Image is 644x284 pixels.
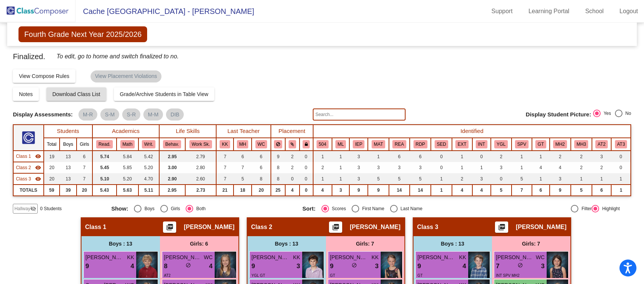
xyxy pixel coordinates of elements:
[313,125,631,138] th: Identified
[234,138,252,151] th: Molli Helton
[165,223,174,234] mat-icon: picture_as_pdf
[13,185,43,196] td: TOTALS
[541,261,544,271] span: 3
[611,138,631,151] th: Attendance Concern: missed > 20%
[234,151,252,162] td: 6
[234,185,252,196] td: 18
[252,138,271,151] th: Waybright Cydney
[35,153,41,159] mat-icon: visibility
[410,138,431,151] th: READ Plan
[285,138,299,151] th: Keep with students
[532,173,549,185] td: 1
[44,138,60,151] th: Total
[368,185,389,196] td: 9
[92,162,117,173] td: 5.45
[117,185,138,196] td: 5.63
[332,185,349,196] td: 3
[435,140,448,148] button: SED
[216,138,233,151] th: Kristara Kehl
[60,173,76,185] td: 13
[159,185,185,196] td: 2.95
[285,151,299,162] td: 2
[518,263,523,268] span: do_not_disturb_alt
[452,138,472,151] th: Extrovert
[497,223,506,234] mat-icon: picture_as_pdf
[117,151,138,162] td: 5.84
[13,111,73,118] span: Display Assessments:
[164,261,168,271] span: 8
[313,173,332,185] td: 1
[329,221,342,233] button: Print Students Details
[332,151,349,162] td: 1
[368,151,389,162] td: 1
[138,151,159,162] td: 5.42
[410,185,431,196] td: 14
[431,173,452,185] td: 1
[13,69,75,83] button: View Compose Rules
[491,138,512,151] th: Young for grade level
[300,185,313,196] td: 0
[526,111,591,118] span: Display Student Picture:
[114,87,215,101] button: Grade/Archive Students in Table View
[252,253,289,261] span: [PERSON_NAME]
[313,138,332,151] th: 504 Plan
[16,153,31,160] span: Class 1
[472,162,491,173] td: 1
[220,140,230,148] button: KK
[349,138,368,151] th: Individualized Education Plan
[313,185,332,196] td: 4
[535,140,546,148] button: GT
[285,162,299,173] td: 2
[164,273,171,278] span: AT2
[330,273,335,278] span: GT
[77,151,92,162] td: 6
[185,173,217,185] td: 2.60
[326,236,404,251] div: Girls: 7
[611,173,631,185] td: 1
[410,173,431,185] td: 5
[271,185,286,196] td: 25
[204,253,212,261] span: WC
[592,185,611,196] td: 6
[352,263,357,268] span: do_not_disturb_alt
[52,91,100,97] span: Download Class List
[300,151,313,162] td: 0
[389,138,410,151] th: Intervention
[592,173,611,185] td: 1
[120,91,209,97] span: Grade/Archive Students in Table View
[16,164,31,171] span: Class 2
[127,253,134,261] span: KK
[611,162,631,173] td: 0
[77,173,92,185] td: 7
[368,162,389,173] td: 3
[216,185,233,196] td: 21
[359,205,384,212] div: First Name
[512,173,532,185] td: 5
[335,140,346,148] button: ML
[331,223,340,234] mat-icon: picture_as_pdf
[516,223,566,231] span: [PERSON_NAME]
[252,173,271,185] td: 8
[111,205,128,212] span: Show:
[18,26,147,42] span: Fourth Grade Next Year 2025/2026
[81,236,160,251] div: Boys : 13
[166,108,184,121] mat-chip: DIB
[492,236,570,251] div: Girls: 7
[368,173,389,185] td: 5
[452,162,472,173] td: 1
[550,138,571,151] th: Mental Health Tier 2
[13,162,43,173] td: Missy Dunnion - No Class Name
[77,185,92,196] td: 20
[14,205,30,212] span: Hallway
[431,162,452,173] td: 0
[389,173,410,185] td: 5
[536,253,544,261] span: WC
[375,261,378,271] span: 3
[515,140,529,148] button: SPV
[615,140,627,148] button: AT3
[413,236,492,251] div: Boys : 13
[512,138,532,151] th: Strong Parent Volunteer
[601,110,611,117] div: Yes
[532,185,549,196] td: 6
[271,151,286,162] td: 9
